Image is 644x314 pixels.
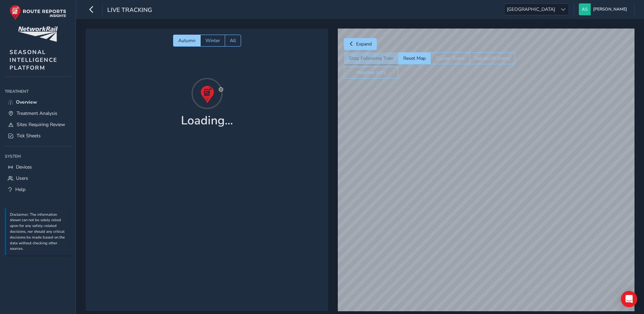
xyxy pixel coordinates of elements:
[579,3,591,15] img: diamond-layout
[107,6,152,15] span: Live Tracking
[344,67,398,78] button: Weather (off)
[18,27,58,42] img: customer logo
[5,97,71,108] a: Overview
[593,3,627,15] span: [PERSON_NAME]
[504,4,557,15] span: [GEOGRAPHIC_DATA]
[16,99,37,105] span: Overview
[5,173,71,184] a: Users
[15,186,25,193] span: Help
[5,184,71,195] a: Help
[178,37,196,44] span: Autumn
[5,108,71,119] a: Treatment Analysis
[173,35,200,47] button: Autumn
[5,151,71,161] div: System
[17,110,57,117] span: Treatment Analysis
[344,38,377,50] button: Expand
[398,52,430,64] button: Reset Map
[5,119,71,130] a: Sites Requiring Review
[205,37,220,44] span: Winter
[230,37,236,44] span: All
[17,133,41,139] span: Tick Sheets
[181,114,233,128] h1: Loading...
[621,291,637,307] div: Open Intercom Messenger
[5,130,71,141] a: Tick Sheets
[225,35,241,47] button: All
[10,212,68,252] p: Disclaimer: The information shown can not be solely relied upon for any safety-related decisions,...
[200,35,225,47] button: Winter
[5,161,71,173] a: Devices
[10,48,57,72] span: SEASONAL INTELLIGENCE PLATFORM
[16,164,32,170] span: Devices
[5,86,71,97] div: Treatment
[470,52,515,64] button: See all UK trains
[17,121,65,128] span: Sites Requiring Review
[356,41,372,47] span: Expand
[430,52,470,64] button: Cluster Trains
[10,5,66,20] img: rr logo
[579,3,629,15] button: [PERSON_NAME]
[16,175,28,181] span: Users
